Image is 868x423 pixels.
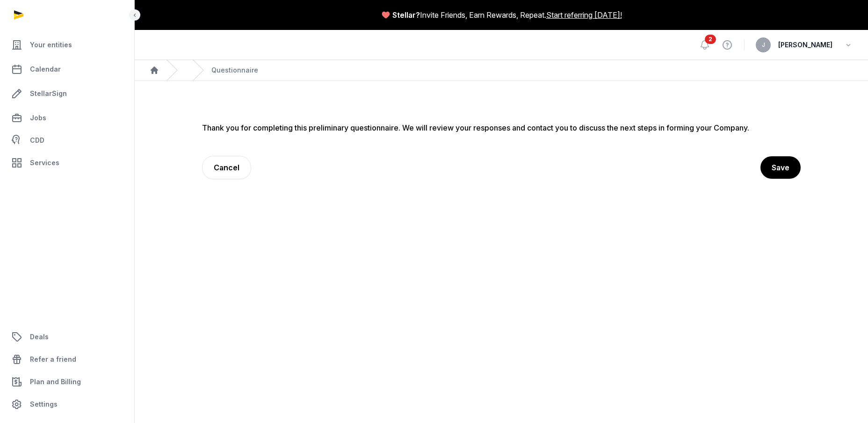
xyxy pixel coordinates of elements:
span: Deals [30,331,49,343]
a: Cancel [202,156,251,179]
span: Your entities [30,39,72,51]
a: Deals [7,326,127,348]
span: StellarSign [30,88,67,99]
span: Settings [30,399,58,410]
span: Questionnaire [211,66,258,75]
a: Services [7,152,127,174]
span: J [762,42,765,48]
span: Stellar? [392,9,420,21]
a: Calendar [7,58,127,80]
span: [PERSON_NAME] [778,39,832,51]
span: Services [30,157,59,168]
a: Your entities [7,34,127,56]
a: Settings [7,393,127,416]
span: Calendar [30,64,61,75]
button: Save [760,156,801,179]
div: Thank you for completing this preliminary questionnaire. We will review your responses and contac... [202,122,801,133]
a: Refer a friend [7,348,127,371]
span: Jobs [30,112,46,124]
a: Jobs [7,107,127,129]
span: 2 [705,35,716,44]
a: Start referring [DATE]! [546,9,622,21]
a: Plan and Billing [7,371,127,393]
button: J [756,37,771,52]
span: CDD [30,135,44,146]
nav: Breadcrumb [135,60,868,81]
span: Plan and Billing [30,376,81,387]
span: Refer a friend [30,354,76,365]
a: StellarSign [7,82,127,105]
a: CDD [7,131,127,150]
